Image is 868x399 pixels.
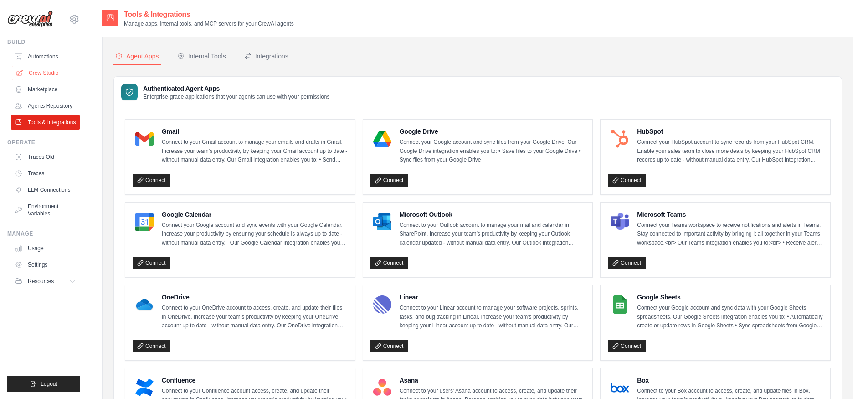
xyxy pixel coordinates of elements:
a: Connect [370,174,408,187]
a: Connect [370,340,408,352]
img: Google Drive Logo [373,130,391,148]
img: Linear Logo [373,295,391,314]
h4: OneDrive [162,293,348,302]
p: Connect your Teams workspace to receive notifications and alerts in Teams. Stay connected to impo... [637,221,823,248]
a: LLM Connections [11,183,80,197]
h4: Google Calendar [162,210,348,219]
a: Connect [133,174,170,187]
img: Asana Logo [373,378,391,397]
h4: HubSpot [637,127,823,136]
button: Agent Apps [113,48,161,65]
div: Agent Apps [115,52,159,61]
h4: Microsoft Outlook [400,210,586,219]
h4: Microsoft Teams [637,210,823,219]
p: Connect to your Gmail account to manage your emails and drafts in Gmail. Increase your team’s pro... [162,138,348,165]
a: Connect [133,340,170,352]
p: Connect your Google account and sync events with your Google Calendar. Increase your productivity... [162,221,348,248]
a: Traces [11,166,80,181]
h4: Google Sheets [637,293,823,302]
a: Environment Variables [11,199,80,221]
a: Connect [608,340,646,352]
img: Google Calendar Logo [135,213,154,231]
p: Connect your Google account and sync data with your Google Sheets spreadsheets. Our Google Sheets... [637,304,823,331]
a: Connect [608,174,646,187]
p: Connect your Google account and sync files from your Google Drive. Our Google Drive integration e... [400,138,586,165]
p: Enterprise-grade applications that your agents can use with your permissions [143,93,330,100]
a: Usage [11,241,80,256]
a: Connect [133,257,170,269]
img: Logo [7,10,53,28]
button: Logout [7,376,80,392]
p: Connect your HubSpot account to sync records from your HubSpot CRM. Enable your sales team to clo... [637,138,823,165]
div: Operate [7,139,80,146]
h4: Confluence [162,376,348,385]
button: Internal Tools [175,48,228,65]
a: Agents Repository [11,99,80,113]
a: Connect [370,257,408,269]
a: Automations [11,49,80,64]
div: Integrations [244,52,288,61]
span: Logout [41,380,57,388]
p: Manage apps, internal tools, and MCP servers for your CrewAI agents [124,20,294,27]
a: Settings [11,257,80,272]
h2: Tools & Integrations [124,9,294,20]
p: Connect to your OneDrive account to access, create, and update their files in OneDrive. Increase ... [162,304,348,331]
a: Tools & Integrations [11,115,80,130]
h4: Google Drive [400,127,586,136]
img: HubSpot Logo [611,130,629,148]
h4: Linear [400,293,586,302]
div: Manage [7,230,80,237]
h3: Authenticated Agent Apps [143,84,330,93]
p: Connect to your Outlook account to manage your mail and calendar in SharePoint. Increase your tea... [400,221,586,248]
div: Internal Tools [177,52,226,61]
img: Gmail Logo [135,130,154,148]
img: OneDrive Logo [135,295,154,314]
img: Microsoft Outlook Logo [373,213,391,231]
p: Connect to your Linear account to manage your software projects, sprints, tasks, and bug tracking... [400,304,586,331]
img: Box Logo [611,378,629,397]
h4: Box [637,376,823,385]
img: Confluence Logo [135,378,154,397]
img: Microsoft Teams Logo [611,213,629,231]
div: Build [7,38,80,46]
a: Connect [608,257,646,269]
h4: Asana [400,376,586,385]
a: Traces Old [11,150,80,164]
button: Resources [11,274,80,289]
button: Integrations [242,48,290,65]
a: Marketplace [11,82,80,97]
span: Resources [28,278,54,285]
img: Google Sheets Logo [611,295,629,314]
a: Crew Studio [12,66,81,80]
h4: Gmail [162,127,348,136]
